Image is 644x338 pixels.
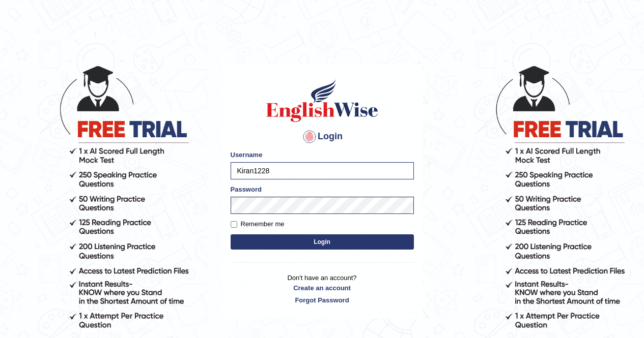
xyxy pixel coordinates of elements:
input: Remember me [231,221,237,228]
p: Don't have an account? [231,273,414,304]
a: Forgot Password [231,295,414,305]
label: Remember me [231,219,285,229]
label: Username [231,150,263,160]
label: Password [231,185,262,194]
img: Logo of English Wise sign in for intelligent practice with AI [264,78,380,124]
h4: Login [231,129,414,145]
button: Login [231,234,414,250]
a: Create an account [231,283,414,293]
